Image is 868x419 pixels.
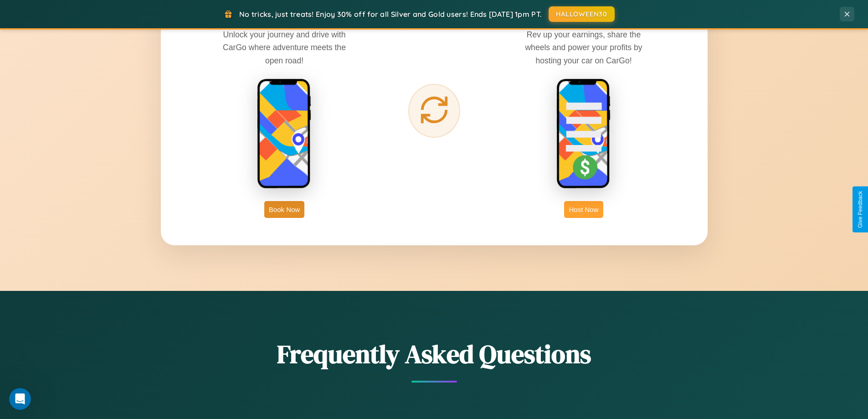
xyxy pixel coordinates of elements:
[556,78,611,190] img: host phone
[161,336,708,372] h2: Frequently Asked Questions
[257,78,312,190] img: rent phone
[515,28,652,67] p: Rev up your earnings, share the wheels and power your profits by hosting your car on CarGo!
[857,191,863,228] div: Give Feedback
[264,201,304,218] button: Book Now
[549,6,615,22] button: HALLOWEEN30
[216,28,353,67] p: Unlock your journey and drive with CarGo where adventure meets the open road!
[564,201,603,218] button: Host Now
[9,388,31,410] iframe: Intercom live chat
[239,10,542,19] span: No tricks, just treats! Enjoy 30% off for all Silver and Gold users! Ends [DATE] 1pm PT.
